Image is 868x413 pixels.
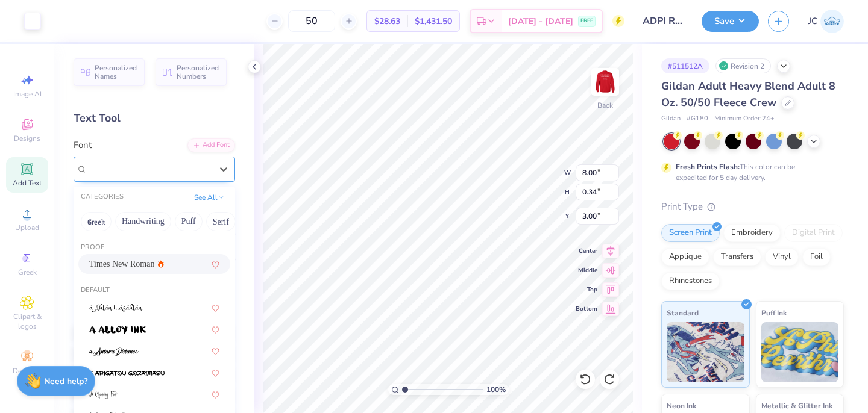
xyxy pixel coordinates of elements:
img: a Ahlan Wasahlan [89,304,143,312]
button: Save [702,11,759,32]
span: Clipart & logos [6,312,48,331]
div: This color can be expedited for 5 day delivery. [676,161,824,183]
span: Upload [15,223,39,232]
span: 100 % [486,384,506,395]
span: [DATE] - [DATE] [508,15,573,28]
button: See All [190,191,228,203]
div: Foil [802,248,831,266]
div: Applique [661,248,709,266]
span: $28.63 [374,15,400,28]
span: Designs [14,134,40,143]
span: Gildan Adult Heavy Blend Adult 8 Oz. 50/50 Fleece Crew [661,79,835,110]
img: Julia Cox [820,10,844,33]
button: Greek [81,212,112,231]
div: Back [597,100,613,111]
div: Rhinestones [661,272,720,290]
span: Center [576,247,597,255]
span: Times New Roman [89,258,154,270]
div: Text Tool [74,110,235,126]
img: a Antara Distance [89,347,139,356]
span: Minimum Order: 24 + [714,114,775,124]
img: Standard [667,322,744,382]
img: a Alloy Ink [89,326,146,334]
div: Vinyl [765,248,799,266]
input: Untitled Design [634,9,693,33]
div: Screen Print [661,224,720,242]
span: Add Text [13,178,42,188]
span: JC [808,14,817,28]
a: JC [808,10,844,33]
span: Neon Ink [667,399,696,412]
div: Print Type [661,200,844,214]
div: Revision 2 [715,58,771,73]
input: – – [288,10,335,32]
span: Personalized Names [95,64,137,81]
div: Embroidery [723,224,781,242]
span: Personalized Numbers [177,64,219,81]
span: Top [576,285,597,294]
span: $1,431.50 [415,15,452,28]
span: # G180 [687,114,708,124]
span: Gildan [661,114,681,124]
strong: Need help? [44,376,87,387]
div: CATEGORIES [81,192,124,202]
div: Default [74,285,235,296]
span: Decorate [13,366,42,376]
strong: Fresh Prints Flash: [676,162,740,172]
span: Puff Ink [761,306,787,319]
span: FREE [580,17,593,25]
button: Handwriting [115,212,171,231]
img: a Arigatou Gozaimasu [89,369,165,377]
div: # 511512A [661,58,709,73]
img: Puff Ink [761,322,839,382]
span: Standard [667,306,699,319]
img: A Charming Font [89,391,118,399]
label: Font [74,138,92,152]
button: Puff [175,212,203,231]
span: Bottom [576,305,597,313]
div: Transfers [713,248,761,266]
span: Image AI [13,89,42,99]
button: Serif [206,212,236,231]
img: Back [593,70,617,94]
div: Proof [74,243,235,253]
div: Digital Print [784,224,843,242]
span: Metallic & Glitter Ink [761,399,832,412]
div: Add Font [187,138,235,152]
span: Middle [576,266,597,275]
span: Greek [18,267,37,277]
